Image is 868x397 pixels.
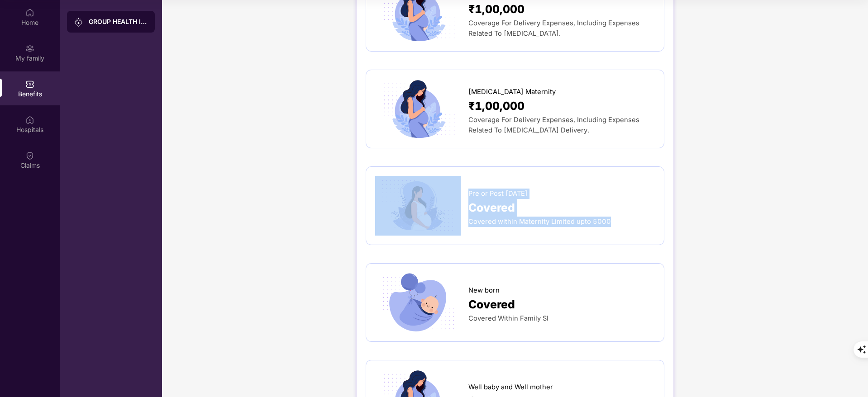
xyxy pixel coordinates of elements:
span: Covered within Maternity Limited upto 5000 [468,217,611,226]
img: svg+xml;base64,PHN2ZyBpZD0iSG9zcGl0YWxzIiB4bWxucz0iaHR0cDovL3d3dy53My5vcmcvMjAwMC9zdmciIHdpZHRoPS... [25,115,34,124]
img: icon [375,273,461,332]
img: icon [375,176,461,236]
span: Coverage For Delivery Expenses, Including Expenses Related To [MEDICAL_DATA]. [468,19,639,38]
img: svg+xml;base64,PHN2ZyB3aWR0aD0iMjAiIGhlaWdodD0iMjAiIHZpZXdCb3g9IjAgMCAyMCAyMCIgZmlsbD0ibm9uZSIgeG... [25,44,34,53]
span: Covered [468,199,515,217]
span: ₹1,00,000 [468,97,525,115]
img: svg+xml;base64,PHN2ZyB3aWR0aD0iMjAiIGhlaWdodD0iMjAiIHZpZXdCb3g9IjAgMCAyMCAyMCIgZmlsbD0ibm9uZSIgeG... [74,18,83,27]
img: svg+xml;base64,PHN2ZyBpZD0iSG9tZSIgeG1sbnM9Imh0dHA6Ly93d3cudzMub3JnLzIwMDAvc3ZnIiB3aWR0aD0iMjAiIG... [25,8,34,17]
span: ₹1,00,000 [468,0,525,18]
span: New born [468,285,500,296]
span: [MEDICAL_DATA] Maternity [468,87,556,97]
span: Well baby and Well mother [468,382,553,392]
img: svg+xml;base64,PHN2ZyBpZD0iQ2xhaW0iIHhtbG5zPSJodHRwOi8vd3d3LnczLm9yZy8yMDAwL3N2ZyIgd2lkdGg9IjIwIi... [25,151,34,160]
span: Coverage For Delivery Expenses, Including Expenses Related To [MEDICAL_DATA] Delivery. [468,116,639,134]
span: Covered [468,296,515,313]
div: GROUP HEALTH INSURANCE [89,17,148,26]
img: svg+xml;base64,PHN2ZyBpZD0iQmVuZWZpdHMiIHhtbG5zPSJodHRwOi8vd3d3LnczLm9yZy8yMDAwL3N2ZyIgd2lkdGg9Ij... [25,80,34,89]
span: Covered Within Family SI [468,314,548,322]
img: icon [375,79,461,139]
span: Pre or Post [DATE] [468,189,528,199]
